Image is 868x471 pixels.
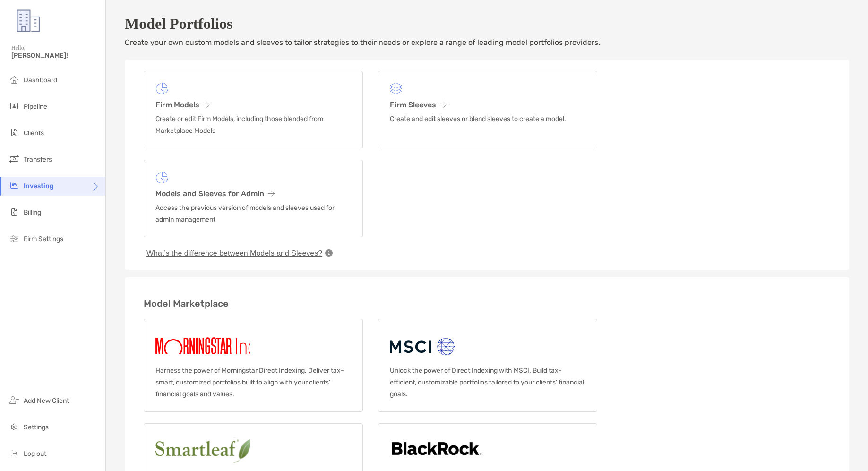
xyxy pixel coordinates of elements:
[24,182,54,190] span: Investing
[24,103,47,111] span: Pipeline
[155,435,329,465] img: Smartleaf
[11,52,100,60] span: [PERSON_NAME]!
[378,71,597,148] a: Firm SleevesCreate and edit sleeves or blend sleeves to create a model.
[24,235,63,243] span: Firm Settings
[24,129,44,137] span: Clients
[144,160,363,237] a: Models and Sleeves for AdminAccess the previous version of models and sleeves used for admin mana...
[390,435,484,465] img: Blackrock
[155,365,351,400] p: Harness the power of Morningstar Direct Indexing. Deliver tax-smart, customized portfolios built ...
[24,209,41,217] span: Billing
[144,298,830,309] h3: Model Marketplace
[390,100,585,109] h3: Firm Sleeves
[378,319,597,412] a: MSCIUnlock the power of Direct Indexing with MSCI. Build tax-efficient, customizable portfolios t...
[11,4,45,38] img: Zoe Logo
[9,447,20,459] img: logout icon
[125,15,849,33] h2: Model Portfolios
[155,113,351,137] p: Create or edit Firm Models, including those blended from Marketplace Models
[9,394,20,406] img: add_new_client icon
[9,100,20,112] img: pipeline icon
[9,233,20,244] img: firm-settings icon
[9,74,20,85] img: dashboard icon
[144,71,363,148] a: Firm ModelsCreate or edit Firm Models, including those blended from Marketplace Models
[9,153,20,165] img: transfers icon
[9,421,20,432] img: settings icon
[155,189,351,198] h3: Models and Sleeves for Admin
[9,127,20,138] img: clients icon
[24,156,52,164] span: Transfers
[390,365,585,400] p: Unlock the power of Direct Indexing with MSCI. Build tax-efficient, customizable portfolios tailo...
[390,113,585,125] p: Create and edit sleeves or blend sleeves to create a model.
[144,249,325,258] button: What’s the difference between Models and Sleeves?
[390,331,456,361] img: MSCI
[125,36,849,48] p: Create your own custom models and sleeves to tailor strategies to their needs or explore a range ...
[155,100,351,109] h3: Firm Models
[155,202,351,226] p: Access the previous version of models and sleeves used for admin management
[24,450,46,458] span: Log out
[9,206,20,218] img: billing icon
[24,423,49,431] span: Settings
[155,331,288,361] img: Morningstar
[144,319,363,412] a: MorningstarHarness the power of Morningstar Direct Indexing. Deliver tax-smart, customized portfo...
[24,76,57,84] span: Dashboard
[9,180,20,191] img: investing icon
[24,397,69,405] span: Add New Client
